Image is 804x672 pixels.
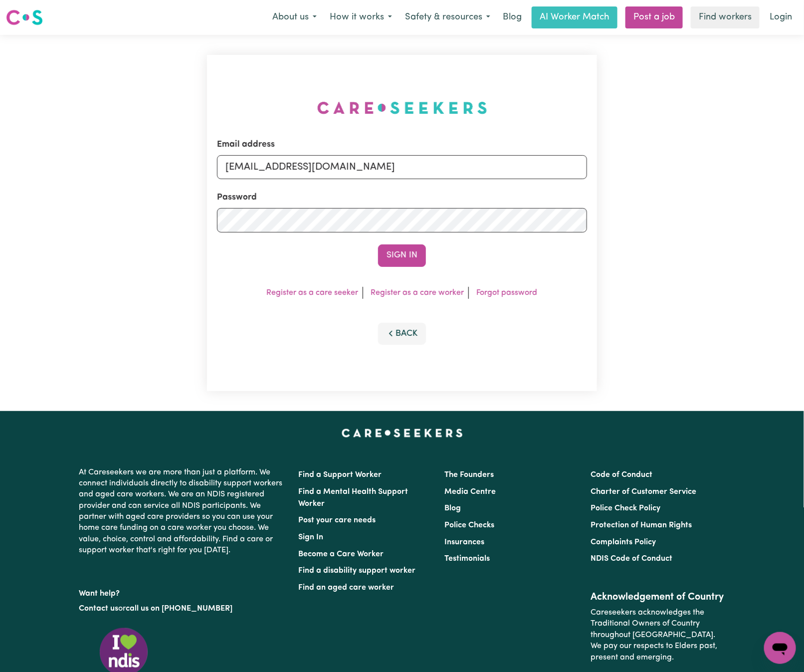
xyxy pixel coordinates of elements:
[444,504,461,512] a: Blog
[323,7,399,28] button: How it works
[6,6,43,29] a: Careseekers logo
[378,244,426,266] button: Sign In
[298,488,408,508] a: Find a Mental Health Support Worker
[497,6,528,28] a: Blog
[217,191,257,204] label: Password
[298,516,376,524] a: Post your care needs
[298,471,382,479] a: Find a Support Worker
[79,584,286,599] p: Want help?
[371,289,464,297] a: Register as a care worker
[591,591,725,603] h2: Acknowledgement of Country
[591,471,653,479] a: Code of Conduct
[532,6,617,28] a: AI Worker Match
[764,632,796,664] iframe: Button to launch messaging window
[6,8,43,26] img: Careseekers logo
[79,605,118,613] a: Contact us
[591,603,725,667] p: Careseekers acknowledges the Traditional Owners of Country throughout [GEOGRAPHIC_DATA]. We pay o...
[298,567,415,575] a: Find a disability support worker
[444,555,490,563] a: Testimonials
[591,504,661,512] a: Police Check Policy
[298,550,384,558] a: Become a Care Worker
[444,538,484,546] a: Insurances
[267,289,359,297] a: Register as a care seeker
[691,6,760,28] a: Find workers
[591,555,673,563] a: NDIS Code of Conduct
[399,7,497,28] button: Safety & resources
[298,584,394,592] a: Find an aged care worker
[79,463,286,560] p: At Careseekers we are more than just a platform. We connect individuals directly to disability su...
[79,599,286,618] p: or
[298,533,323,541] a: Sign In
[477,289,538,297] a: Forgot password
[217,155,587,179] input: Email address
[342,429,463,437] a: Careseekers home page
[591,538,656,546] a: Complaints Policy
[625,6,683,28] a: Post a job
[217,138,275,151] label: Email address
[378,323,426,345] button: Back
[591,521,692,529] a: Protection of Human Rights
[444,521,494,529] a: Police Checks
[126,605,232,613] a: call us on [PHONE_NUMBER]
[444,471,494,479] a: The Founders
[444,488,496,496] a: Media Centre
[764,6,798,28] a: Login
[591,488,697,496] a: Charter of Customer Service
[266,7,323,28] button: About us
